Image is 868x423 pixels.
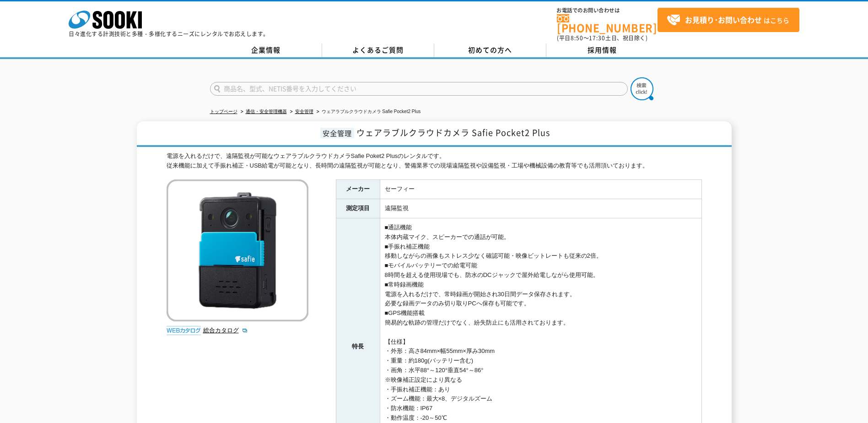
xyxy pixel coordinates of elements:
p: 日々進化する計測技術と多種・多様化するニーズにレンタルでお応えします。 [69,31,269,37]
input: 商品名、型式、NETIS番号を入力してください [210,82,628,96]
span: (平日 ～ 土日、祝日除く) [557,34,647,42]
span: はこちら [667,13,789,27]
span: お電話でのお問い合わせは [557,8,658,13]
img: webカタログ [167,326,201,335]
a: トップページ [210,109,237,114]
div: 電源を入れるだけで、遠隔監視が可能なウェアラブルクラウドカメラSafie Poket2 Plusのレンタルです。 従来機能に加えて手振れ補正・USB給電が可能となり、長時間の遠隔監視が可能となり... [167,152,702,171]
a: 通信・安全管理機器 [246,109,287,114]
img: btn_search.png [631,77,653,100]
span: 安全管理 [320,128,354,138]
td: セーフィー [380,180,701,199]
span: 8:50 [571,34,583,42]
td: 遠隔監視 [380,199,701,218]
a: よくあるご質問 [322,43,434,57]
strong: お見積り･お問い合わせ [685,14,762,25]
span: ウェアラブルクラウドカメラ Safie Pocket2 Plus [356,126,550,139]
th: メーカー [336,180,380,199]
a: お見積り･お問い合わせはこちら [658,8,799,32]
li: ウェアラブルクラウドカメラ Safie Pocket2 Plus [315,107,421,117]
img: ウェアラブルクラウドカメラ Safie Pocket2 Plus [167,179,308,321]
th: 測定項目 [336,199,380,218]
a: 総合カタログ [203,327,248,334]
a: 企業情報 [210,43,322,57]
a: [PHONE_NUMBER] [557,14,658,33]
a: 初めての方へ [434,43,546,57]
a: 採用情報 [546,43,658,57]
span: 17:30 [589,34,605,42]
a: 安全管理 [295,109,313,114]
span: 初めての方へ [468,45,512,55]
